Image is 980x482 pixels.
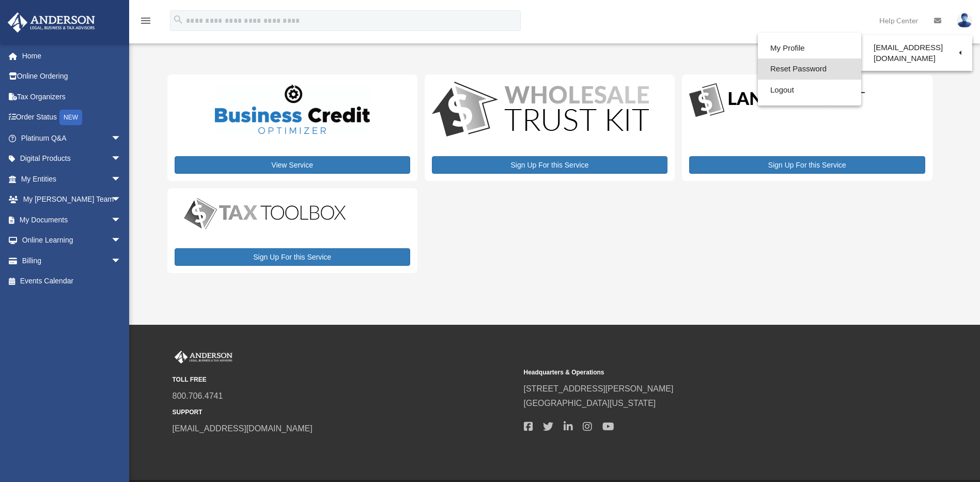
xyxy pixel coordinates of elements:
a: Digital Productsarrow_drop_down [7,148,132,169]
img: WS-Trust-Kit-lgo-1.jpg [432,82,649,139]
a: Sign Up For this Service [689,156,925,174]
a: Billingarrow_drop_down [7,250,137,271]
i: search [173,14,184,25]
img: Anderson Advisors Platinum Portal [173,351,235,364]
a: Platinum Q&Aarrow_drop_down [7,128,137,148]
a: Online Learningarrow_drop_down [7,230,137,251]
a: My Entitiesarrow_drop_down [7,169,137,189]
a: 800.706.4741 [173,391,223,400]
span: arrow_drop_down [111,189,132,210]
a: Home [7,46,137,66]
a: My Documentsarrow_drop_down [7,209,137,230]
a: [STREET_ADDRESS][PERSON_NAME] [524,384,674,393]
span: arrow_drop_down [111,230,132,251]
a: Logout [758,80,861,101]
img: LandTrust_lgo-1.jpg [689,82,865,119]
a: Online Ordering [7,66,137,87]
a: View Service [175,156,410,174]
a: Reset Password [758,58,861,80]
a: [GEOGRAPHIC_DATA][US_STATE] [524,399,656,408]
span: arrow_drop_down [111,148,132,170]
div: NEW [59,110,82,125]
a: Events Calendar [7,271,137,292]
small: Headquarters & Operations [524,367,868,378]
a: Sign Up For this Service [175,248,410,266]
small: SUPPORT [173,407,517,418]
i: menu [139,14,152,27]
a: My [PERSON_NAME] Teamarrow_drop_down [7,189,137,210]
span: arrow_drop_down [111,250,132,272]
a: menu [139,18,152,27]
img: taxtoolbox_new-1.webp [175,195,355,232]
img: Anderson Advisors Platinum Portal [5,12,98,33]
img: User Pic [957,13,972,28]
a: My Profile [758,38,861,59]
span: arrow_drop_down [111,128,132,149]
span: arrow_drop_down [111,169,132,190]
a: Tax Organizers [7,86,137,107]
a: [EMAIL_ADDRESS][DOMAIN_NAME] [861,38,972,68]
small: TOLL FREE [173,374,517,385]
a: [EMAIL_ADDRESS][DOMAIN_NAME] [173,424,313,433]
span: arrow_drop_down [111,209,132,231]
a: Sign Up For this Service [432,156,667,174]
a: Order StatusNEW [7,107,137,128]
